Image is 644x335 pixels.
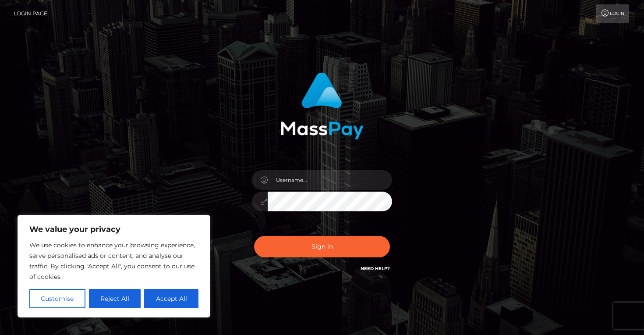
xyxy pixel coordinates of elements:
button: Accept All [144,289,198,308]
a: Need Help? [361,266,390,271]
img: MassPay Login [280,72,364,139]
p: We use cookies to enhance your browsing experience, serve personalised ads or content, and analys... [29,240,198,282]
button: Customise [29,289,85,308]
a: Login Page [14,4,47,23]
button: Sign in [254,236,390,257]
p: We value your privacy [29,224,198,235]
a: Login [596,4,629,23]
button: Reject All [89,289,141,308]
div: We value your privacy [18,215,210,317]
input: Username... [268,170,392,190]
